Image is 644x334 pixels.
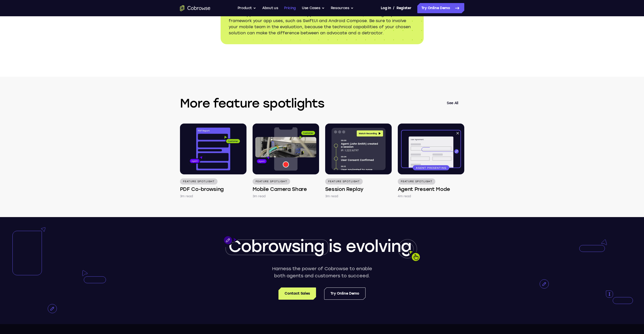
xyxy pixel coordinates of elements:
[278,287,316,300] a: Contact Sales
[262,3,278,13] a: About us
[393,5,394,11] span: /
[253,178,290,185] p: Feature Spotlight
[180,178,218,185] p: Feature Spotlight
[417,3,464,13] a: Try Online Demo
[324,287,366,300] a: Try Online Demo
[180,124,246,174] img: PDF Co-browsing
[180,5,210,11] a: Go to the home page
[180,186,224,193] h4: PDF Co-browsing
[325,124,392,174] img: Session Replay
[253,124,319,174] img: Mobile Camera Share
[180,194,193,199] p: 3m read
[325,194,338,199] p: 3m read
[441,97,464,109] a: See All
[284,3,296,13] a: Pricing
[253,124,319,199] a: Feature Spotlight Mobile Camera Share 3m read
[397,3,411,13] a: Register
[302,3,325,13] button: Use Cases
[398,178,435,185] p: Feature Spotlight
[253,194,266,199] p: 3m read
[180,124,246,199] a: Feature Spotlight PDF Co-browsing 3m read
[325,186,364,193] h4: Session Replay
[325,178,363,185] p: Feature Spotlight
[398,124,464,199] a: Feature Spotlight Agent Present Mode 4m read
[398,124,464,174] img: Agent Present Mode
[228,236,324,256] span: Cobrowsing
[346,236,411,256] span: evolving
[325,124,392,199] a: Feature Spotlight Session Replay 3m read
[270,265,374,279] p: Harness the power of Cobrowse to enable both agents and customers to succeed.
[331,3,354,13] button: Resources
[398,186,450,193] h4: Agent Present Mode
[180,95,441,111] h3: More feature spotlights
[238,3,256,13] button: Product
[398,194,411,199] p: 4m read
[253,186,307,193] h4: Mobile Camera Share
[381,3,391,13] a: Log In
